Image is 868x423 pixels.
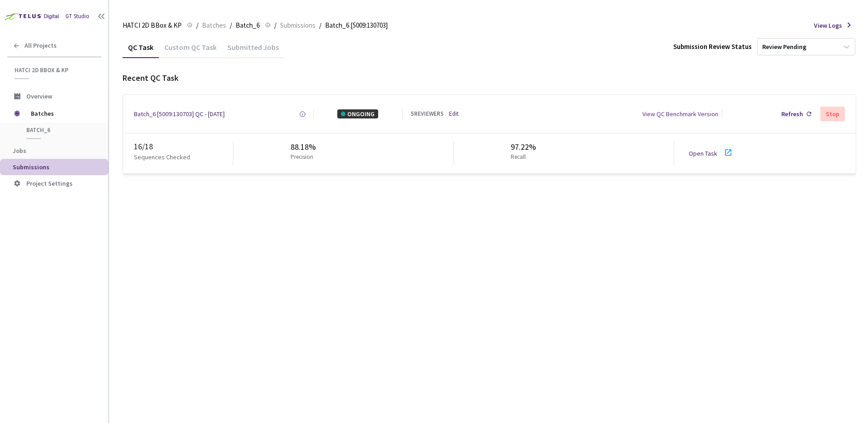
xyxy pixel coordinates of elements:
span: Submissions [13,163,49,171]
div: Custom QC Task [159,43,222,58]
span: HATCI 2D BBox & KP [15,66,96,74]
span: Overview [26,92,52,100]
p: Sequences Checked [134,152,190,162]
a: Open Task [689,149,717,157]
li: / [319,20,321,31]
span: Project Settings [26,179,73,187]
li: / [196,20,198,31]
span: Batch_6 [236,20,260,31]
span: Batches [31,104,93,123]
div: Refresh [781,109,803,118]
div: GT Studio [65,12,89,21]
div: 88.18% [291,141,317,153]
li: / [274,20,276,31]
li: / [230,20,232,31]
div: 5 REVIEWERS [411,110,444,118]
div: View QC Benchmark Version [642,109,718,118]
div: QC Task [123,43,159,58]
a: Batches [200,20,228,30]
p: Precision [291,153,313,162]
span: Submissions [280,20,316,31]
div: Review Pending [762,43,806,51]
div: Recent QC Task [123,72,856,84]
a: Edit [449,110,459,118]
span: Batch_6 [26,126,94,134]
div: 97.22% [511,141,536,153]
div: 16 / 18 [134,141,233,152]
a: Batch_6 [5009:130703] QC - [DATE] [134,109,225,118]
div: Submission Review Status [673,42,752,51]
span: Jobs [13,147,26,155]
a: Submissions [278,20,317,30]
div: ONGOING [337,109,378,118]
span: View Logs [814,21,842,30]
span: Batch_6 [5009:130703] [325,20,388,31]
p: Recall [511,153,533,162]
div: Submitted Jobs [222,43,284,58]
span: Batches [202,20,226,31]
span: All Projects [25,42,57,49]
div: Stop [826,110,839,118]
span: HATCI 2D BBox & KP [123,20,182,31]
